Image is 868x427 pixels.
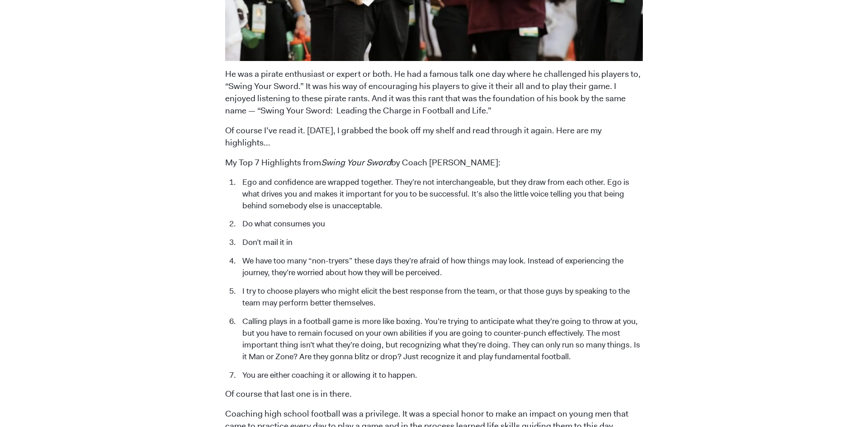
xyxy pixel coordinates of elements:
[225,68,643,117] p: He was a pirate enthusiast or expert or both. He had a famous talk one day where he challenged hi...
[238,316,643,363] li: Calling plays in a football game is more like boxing. You’re trying to anticipate what they’re go...
[225,157,643,169] p: My Top 7 Highlights from by Coach [PERSON_NAME]:
[238,177,643,212] li: Ego and confidence are wrapped together. They’re not interchangeable, but they draw from each oth...
[238,218,643,230] li: Do what consumes you
[238,286,643,309] li: I try to choose players who might elicit the best response from the team, or that those guys by s...
[238,255,643,279] li: We have too many “non-tryers” these days they’re afraid of how things may look. Instead of experi...
[321,157,391,168] em: Swing Your Sword
[238,370,643,381] li: You are either coaching it or allowing it to happen.
[225,388,643,400] p: Of course that last one is in there.
[225,125,643,149] p: Of course I’ve read it. [DATE], I grabbed the book off my shelf and read through it again. Here a...
[238,237,643,249] li: Don’t mail it in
